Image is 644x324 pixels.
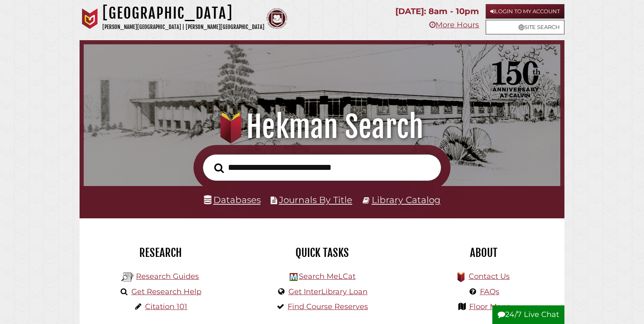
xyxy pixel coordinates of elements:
[288,302,368,311] a: Find Course Reserves
[409,246,558,260] h2: About
[93,109,550,145] h1: Hekman Search
[136,272,199,281] a: Research Guides
[80,8,100,29] img: Calvin University
[204,194,261,205] a: Databases
[102,22,264,32] p: [PERSON_NAME][GEOGRAPHIC_DATA] | [PERSON_NAME][GEOGRAPHIC_DATA]
[290,273,298,281] img: Hekman Library Logo
[145,302,187,311] a: Citation 101
[121,271,134,283] img: Hekman Library Logo
[395,4,479,19] p: [DATE]: 8am - 10pm
[214,163,224,174] i: Search
[102,4,264,22] h1: [GEOGRAPHIC_DATA]
[131,287,201,296] a: Get Research Help
[486,4,564,19] a: Login to My Account
[372,194,441,205] a: Library Catalog
[86,246,235,260] h2: Research
[469,302,510,311] a: Floor Maps
[279,194,352,205] a: Journals By Title
[299,272,356,281] a: Search MeLCat
[480,287,499,296] a: FAQs
[210,161,228,176] button: Search
[266,8,287,29] img: Calvin Theological Seminary
[486,20,564,34] a: Site Search
[429,20,479,29] a: More Hours
[469,272,510,281] a: Contact Us
[288,287,368,296] a: Get InterLibrary Loan
[247,246,397,260] h2: Quick Tasks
